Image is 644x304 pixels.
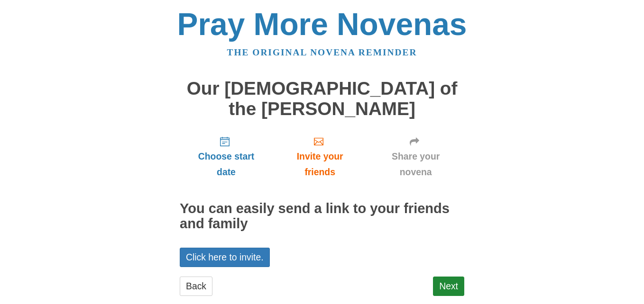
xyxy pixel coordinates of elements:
a: Share your novena [367,128,464,185]
h1: Our [DEMOGRAPHIC_DATA] of the [PERSON_NAME] [180,79,464,119]
a: The original novena reminder [227,47,417,57]
a: Click here to invite. [180,248,270,267]
h2: You can easily send a link to your friends and family [180,201,464,232]
span: Choose start date [189,149,263,180]
a: Next [433,277,464,296]
span: Share your novena [377,149,455,180]
a: Pray More Novenas [177,7,467,42]
span: Invite your friends [282,149,358,180]
a: Choose start date [180,128,273,185]
a: Invite your friends [273,128,367,185]
a: Back [180,277,212,296]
